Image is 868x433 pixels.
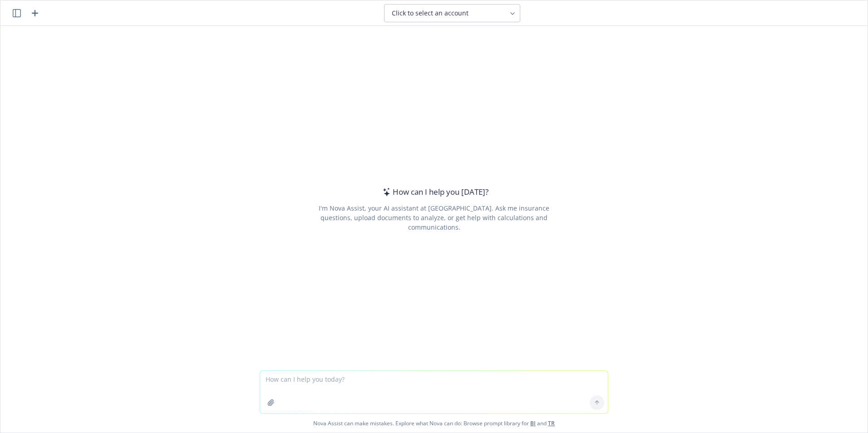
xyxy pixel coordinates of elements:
span: Click to select an account [392,9,469,18]
div: I'm Nova Assist, your AI assistant at [GEOGRAPHIC_DATA]. Ask me insurance questions, upload docum... [306,203,562,232]
button: Click to select an account [384,4,520,22]
span: Nova Assist can make mistakes. Explore what Nova can do: Browse prompt library for and [4,414,864,433]
a: BI [530,419,536,427]
a: TR [548,419,555,427]
div: How can I help you [DATE]? [380,186,488,198]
